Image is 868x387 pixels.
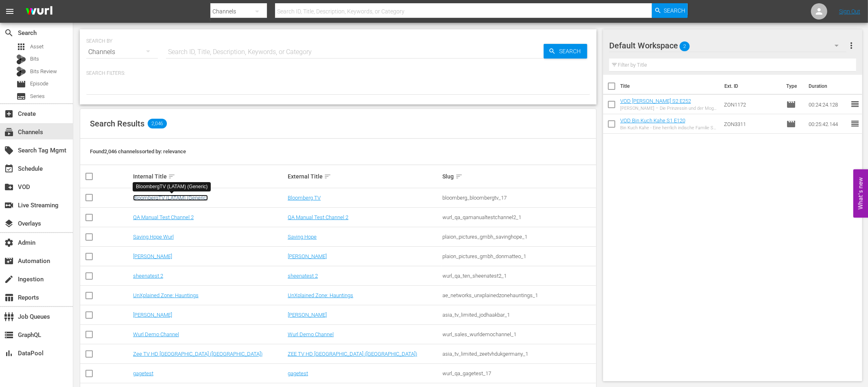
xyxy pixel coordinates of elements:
[288,370,308,376] a: gagetest
[839,8,860,15] a: Sign Out
[133,195,208,201] a: BloombergTV (LATAM) (Generic)
[721,95,783,114] td: ZON1172
[288,312,327,318] a: [PERSON_NAME]
[853,170,868,218] button: Open Feedback Widget
[443,351,595,357] div: asia_tv_limited_zeetvhdukgermany_1
[620,117,685,124] a: VOD Bin Kuch Kahe S1 E120
[4,182,14,192] span: VOD
[620,106,717,111] div: [PERSON_NAME] – Die Prinzessin und der Mogul S2 E252
[133,253,172,259] a: [PERSON_NAME]
[544,44,587,59] button: Search
[288,351,417,357] a: ZEE TV HD [GEOGRAPHIC_DATA] ([GEOGRAPHIC_DATA])
[4,330,14,340] span: GraphQL
[4,127,14,137] span: Channels
[133,331,179,337] a: Wurl Demo Channel
[288,253,327,259] a: [PERSON_NAME]
[133,273,163,279] a: sheenatest 2
[804,75,853,98] th: Duration
[680,38,690,55] span: 2
[133,172,285,181] div: Internal Title
[86,41,158,63] div: Channels
[4,28,14,38] span: Search
[288,331,334,337] a: Wurl Demo Channel
[20,2,59,21] img: ans4CAIJ8jUAAAAAAAAAAAAAAAAAAAAAAAAgQb4GAAAAAAAAAAAAAAAAAAAAAAAAJMjXAAAAAAAAAAAAAAAAAAAAAAAAgAT5G...
[4,164,14,174] span: Schedule
[443,214,595,220] div: wurl_qa_qamanualtestchannel2_1
[664,3,686,18] span: Search
[133,234,174,240] a: Saving Hope Wurl
[324,173,331,180] span: sort
[30,92,45,100] span: Series
[133,292,199,298] a: UnXplained Zone: Hauntings
[620,75,719,98] th: Title
[16,79,26,89] span: Episode
[719,75,781,98] th: Ext. ID
[846,41,856,50] span: more_vert
[556,44,587,59] span: Search
[4,146,14,155] span: Search Tag Mgmt
[4,219,14,228] span: Overlays
[805,95,850,114] td: 00:24:24.128
[805,114,850,134] td: 00:25:42.144
[288,292,353,298] a: UnXplained Zone: Hauntings
[136,183,208,190] div: BloombergTV (LATAM) (Generic)
[443,195,595,201] div: bloomberg_bloombergtv_17
[16,54,26,64] div: Bits
[288,214,348,220] a: QA Manual Test Channel 2
[721,114,783,134] td: ZON3311
[5,7,15,16] span: menu
[443,331,595,337] div: wurl_sales_wurldemochannel_1
[620,98,691,104] a: VOD [PERSON_NAME] S2 E252
[133,351,262,357] a: Zee TV HD [GEOGRAPHIC_DATA] ([GEOGRAPHIC_DATA])
[30,43,44,51] span: Asset
[288,234,317,240] a: Saving Hope
[288,195,321,201] a: Bloomberg TV
[288,273,318,279] a: sheenatest 2
[850,99,860,109] span: reorder
[4,238,14,248] span: Admin
[133,214,194,220] a: QA Manual Test Channel 2
[620,125,717,130] div: Bin Kuch Kahe - Eine herrlich indische Familie S1 E120
[133,312,172,318] a: [PERSON_NAME]
[4,312,14,322] span: Job Queues
[786,119,796,129] span: Episode
[443,312,595,318] div: asia_tv_limited_jodhaakbar_1
[443,273,595,279] div: wurl_qa_ten_sheenatest2_1
[30,80,48,88] span: Episode
[786,100,796,109] span: Episode
[846,36,856,55] button: more_vert
[781,75,804,98] th: Type
[30,67,57,76] span: Bits Review
[443,172,595,181] div: Slug
[443,292,595,298] div: ae_networks_unxplainedzonehauntings_1
[16,67,26,76] div: Bits Review
[90,119,144,128] span: Search Results
[16,91,26,101] span: Series
[4,109,14,119] span: Create
[652,3,688,18] button: Search
[4,293,14,302] span: Reports
[16,42,26,52] span: Asset
[443,253,595,259] div: plaion_pictures_gmbh_donmatteo_1
[443,234,595,240] div: plaion_pictures_gmbh_savinghope_1
[4,256,14,266] span: Automation
[4,200,14,210] span: Live Streaming
[455,173,463,180] span: sort
[4,348,14,358] span: DataPool
[133,370,153,376] a: gagetest
[148,119,167,128] span: 2,046
[86,70,590,77] p: Search Filters:
[4,274,14,284] span: Ingestion
[850,119,860,128] span: reorder
[168,173,175,180] span: sort
[288,172,440,181] div: External Title
[443,370,595,376] div: wurl_qa_gagetest_17
[90,148,186,154] span: Found 2,046 channels sorted by: relevance
[30,55,39,63] span: Bits
[609,34,846,57] div: Default Workspace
